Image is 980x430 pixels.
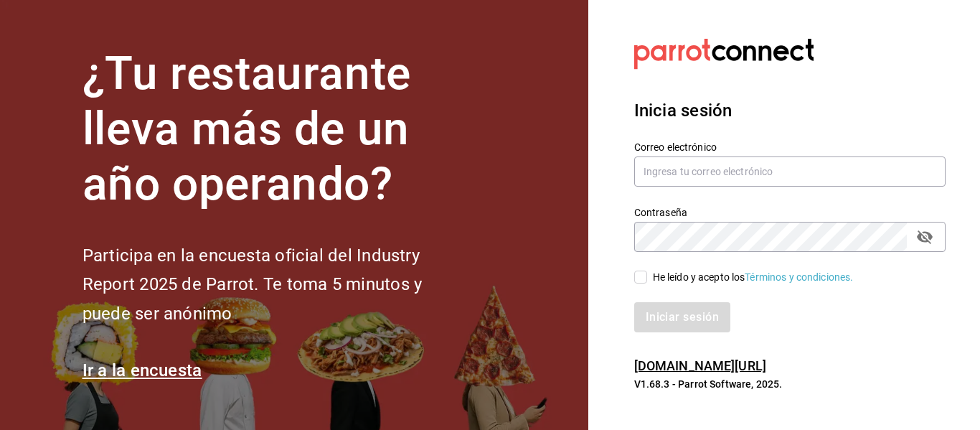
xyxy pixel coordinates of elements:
a: Términos y condiciones. [745,271,853,283]
button: passwordField [913,225,937,249]
input: Ingresa tu correo electrónico [634,156,946,187]
h2: Participa en la encuesta oficial del Industry Report 2025 de Parrot. Te toma 5 minutos y puede se... [83,241,470,329]
label: Contraseña [634,207,946,218]
a: [DOMAIN_NAME][URL] [634,358,766,373]
a: Ir a la encuesta [83,360,202,380]
label: Correo electrónico [634,142,946,152]
h3: Inicia sesión [634,98,946,123]
div: He leído y acepto los [653,270,854,285]
h1: ¿Tu restaurante lleva más de un año operando? [83,47,470,212]
p: V1.68.3 - Parrot Software, 2025. [634,377,946,391]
